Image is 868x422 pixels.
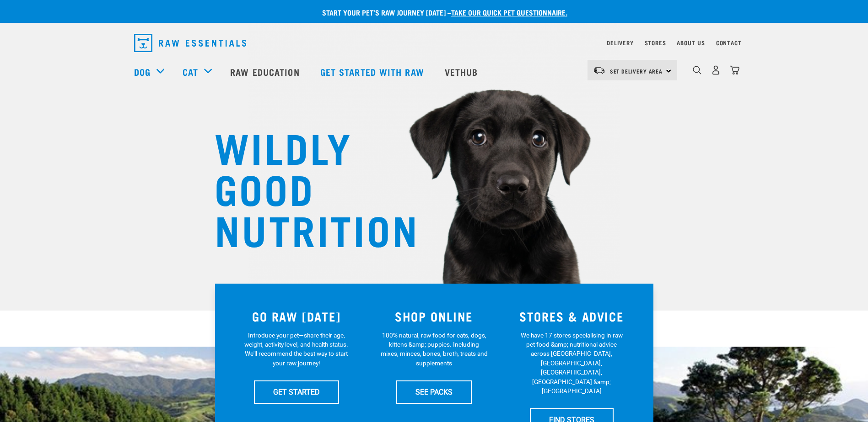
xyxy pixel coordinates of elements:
[254,380,339,403] a: GET STARTED
[127,30,742,56] nav: dropdown navigation
[215,126,398,249] h1: WILDLY GOOD NUTRITION
[645,41,666,44] a: Stores
[610,69,663,73] span: Set Delivery Area
[134,34,246,52] img: Raw Essentials Logo
[371,309,497,323] h3: SHOP ONLINE
[677,41,705,44] a: About Us
[243,331,350,368] p: Introduce your pet—share their age, weight, activity level, and health status. We'll recommend th...
[396,380,472,403] a: SEE PACKS
[593,66,605,74] img: van-moving.png
[508,309,635,323] h3: STORES & ADVICE
[711,65,721,75] img: user.png
[693,66,701,74] img: home-icon-1@2x.png
[233,309,360,323] h3: GO RAW [DATE]
[451,10,567,14] a: take our quick pet questionnaire.
[730,65,739,75] img: home-icon@2x.png
[183,65,198,79] a: Cat
[311,53,436,90] a: Get started with Raw
[134,65,151,79] a: Dog
[607,41,633,44] a: Delivery
[221,53,311,90] a: Raw Education
[436,53,490,90] a: Vethub
[716,41,742,44] a: Contact
[518,331,625,396] p: We have 17 stores specialising in raw pet food &amp; nutritional advice across [GEOGRAPHIC_DATA],...
[380,331,488,368] p: 100% natural, raw food for cats, dogs, kittens &amp; puppies. Including mixes, minces, bones, bro...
